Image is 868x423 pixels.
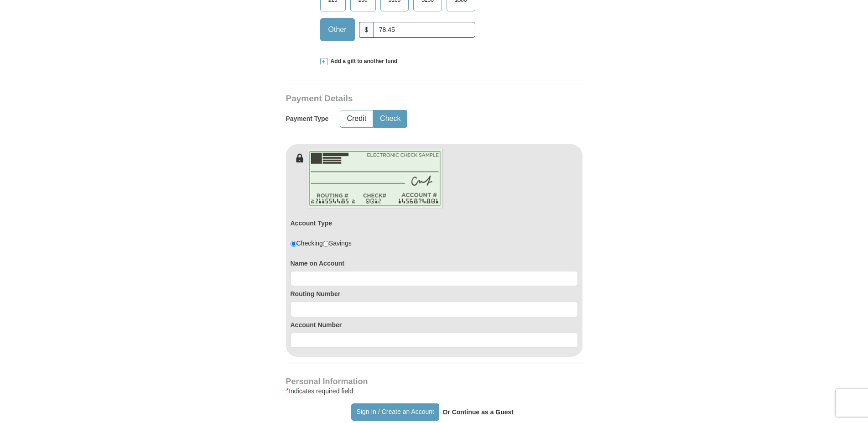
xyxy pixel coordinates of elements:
[291,259,578,268] label: Name on Account
[291,320,578,329] label: Account Number
[291,239,352,248] div: Checking Savings
[351,403,439,421] button: Sign In / Create an Account
[307,149,443,209] img: check-en.png
[286,115,329,123] h5: Payment Type
[374,110,407,127] button: Check
[442,408,514,416] strong: Or Continue as a Guest
[286,386,582,397] div: Indicates required field
[286,94,519,104] h3: Payment Details
[324,23,351,37] span: Other
[286,378,582,385] h4: Personal Information
[374,22,475,38] input: Other Amount
[340,110,373,127] button: Credit
[327,57,398,65] span: Add a gift to another fund
[359,22,374,38] span: $
[291,289,578,298] label: Routing Number
[291,219,333,228] label: Account Type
